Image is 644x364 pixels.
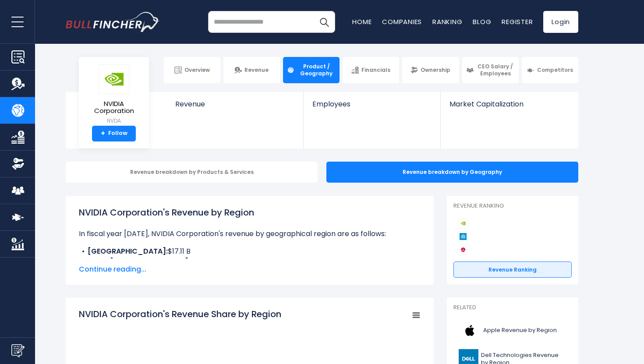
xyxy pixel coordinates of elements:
[441,92,577,123] a: Market Capitalization
[304,92,440,123] a: Employees
[453,202,572,210] p: Revenue Ranking
[483,327,557,334] span: Apple Revenue by Region
[537,67,573,74] span: Competitors
[473,17,491,26] a: Blog
[476,63,515,77] span: CEO Salary / Employees
[101,130,105,138] strong: +
[543,11,578,33] a: Login
[86,100,142,115] span: NVIDIA Corporation
[402,57,459,83] a: Ownership
[79,229,421,239] p: In fiscal year [DATE], NVIDIA Corporation's revenue by geographical region are as follows:
[164,57,220,83] a: Overview
[66,12,160,32] a: Go to homepage
[453,318,572,343] a: Apple Revenue by Region
[382,17,422,26] a: Companies
[66,12,160,32] img: bullfincher logo
[449,100,569,108] span: Market Capitalization
[166,92,304,123] a: Revenue
[326,162,578,183] div: Revenue breakdown by Geography
[421,67,450,74] span: Ownership
[352,17,372,26] a: Home
[459,321,481,340] img: AAPL logo
[223,57,280,83] a: Revenue
[86,117,142,125] small: NVDA
[184,67,210,74] span: Overview
[66,162,318,183] div: Revenue breakdown by Products & Services
[453,304,572,311] p: Related
[458,244,468,255] img: Broadcom competitors logo
[502,17,533,26] a: Register
[312,100,431,108] span: Employees
[79,257,421,267] li: $7.88 B
[432,17,462,26] a: Ranking
[453,262,572,278] a: Revenue Ranking
[297,63,336,77] span: Product / Geography
[244,67,269,74] span: Revenue
[88,246,168,256] b: [GEOGRAPHIC_DATA]:
[92,126,136,141] a: +Follow
[522,57,578,83] a: Competitors
[11,157,25,170] img: Ownership
[462,57,519,83] a: CEO Salary / Employees
[313,11,335,33] button: Search
[458,231,468,242] img: Applied Materials competitors logo
[175,100,295,108] span: Revenue
[283,57,340,83] a: Product / Geography
[343,57,399,83] a: Financials
[79,308,281,320] tspan: NVIDIA Corporation's Revenue Share by Region
[79,246,421,257] li: $17.11 B
[79,206,421,219] h1: NVIDIA Corporation's Revenue by Region
[361,67,390,74] span: Financials
[88,257,190,267] b: Other [GEOGRAPHIC_DATA]:
[458,218,468,229] img: NVIDIA Corporation competitors logo
[79,264,421,275] span: Continue reading...
[85,64,142,126] a: NVIDIA Corporation NVDA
